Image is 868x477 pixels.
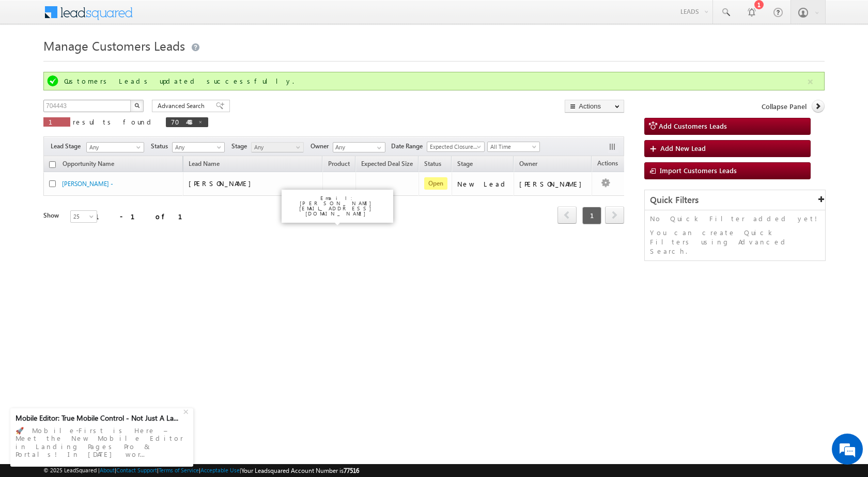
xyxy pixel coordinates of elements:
span: Expected Deal Size [361,160,413,167]
span: All Time [488,142,537,151]
span: Owner [311,142,333,151]
div: Email: [PERSON_NAME][EMAIL_ADDRESS][DOMAIN_NAME] [286,193,389,219]
span: Add Customers Leads [659,121,727,130]
a: Show All Items [371,143,384,153]
button: Actions [565,100,624,113]
span: Status [151,142,172,151]
span: Advanced Search [158,101,208,111]
img: d_60004797649_company_0_60004797649 [18,54,43,68]
span: 704443 [171,117,193,126]
div: Chat with us now [54,54,174,68]
span: Stage [457,160,473,167]
div: Mobile Editor: True Mobile Control - Not Just A La... [16,413,182,423]
p: No Quick Filter added yet! [650,214,820,223]
span: Your Leadsquared Account Number is [241,467,359,474]
span: Owner [519,160,537,167]
span: Actions [592,158,623,171]
input: Check all records [49,161,56,168]
span: next [605,206,624,224]
span: Any [173,143,222,152]
span: Expected Closure Date [427,142,481,151]
span: [PERSON_NAME] [189,179,256,188]
span: Add New Lead [660,144,706,152]
a: Stage [452,158,478,172]
span: Manage Customers Leads [43,37,185,54]
a: All Time [487,142,540,152]
span: Product [328,160,350,167]
span: 1 [49,117,65,126]
textarea: Type your message and hit 'Enter' [13,96,189,310]
a: Status [419,158,446,172]
a: Terms of Service [159,467,199,473]
a: About [100,467,115,473]
span: Any [252,143,301,152]
div: 1 - 1 of 1 [95,210,195,222]
span: Collapse Panel [762,102,807,111]
div: Customers Leads updated successfully. [64,76,806,86]
span: Lead Name [183,158,225,172]
span: Date Range [391,142,427,151]
span: Opportunity Name [63,160,114,167]
div: Minimize live chat window [169,5,194,30]
span: © 2025 LeadSquared | | | | | [43,466,359,475]
span: 25 [71,212,98,221]
div: Show [43,211,62,220]
span: prev [557,206,577,224]
a: Any [251,142,304,152]
a: 25 [70,210,97,223]
a: Any [86,142,144,152]
span: Stage [231,142,251,151]
span: Lead Stage [51,142,85,151]
a: Contact Support [116,467,157,473]
a: Expected Deal Size [356,158,418,172]
a: Expected Closure Date [427,142,485,152]
input: Type to Search [333,142,385,152]
em: Start Chat [141,318,188,332]
div: Quick Filters [645,190,825,210]
span: results found [73,117,155,126]
a: next [605,207,624,224]
span: 77516 [344,467,359,474]
span: Any [87,143,141,152]
a: [PERSON_NAME] - [62,180,113,188]
a: Opportunity Name [57,158,119,172]
img: Search [134,103,139,108]
div: [PERSON_NAME] [519,179,587,189]
a: Any [172,142,225,152]
div: + [181,405,193,417]
span: Open [424,177,447,190]
span: 1 [582,207,601,224]
a: prev [557,207,577,224]
p: You can create Quick Filters using Advanced Search. [650,228,820,256]
span: Import Customers Leads [660,166,737,175]
a: Acceptable Use [200,467,240,473]
div: 🚀 Mobile-First is Here – Meet the New Mobile Editor in Landing Pages Pro & Portals! In [DATE] wor... [16,423,188,461]
div: New Lead [457,179,509,189]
